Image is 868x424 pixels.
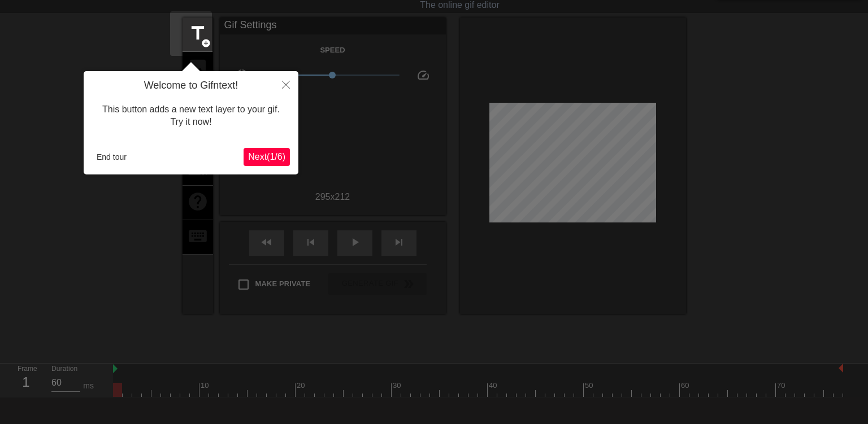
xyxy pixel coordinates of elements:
div: This button adds a new text layer to your gif. Try it now! [92,92,290,140]
h4: Welcome to Gifntext! [92,80,290,92]
button: Close [274,71,298,97]
button: End tour [92,148,131,165]
button: Next [244,148,290,166]
span: Next ( 1 / 6 ) [248,152,285,161]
